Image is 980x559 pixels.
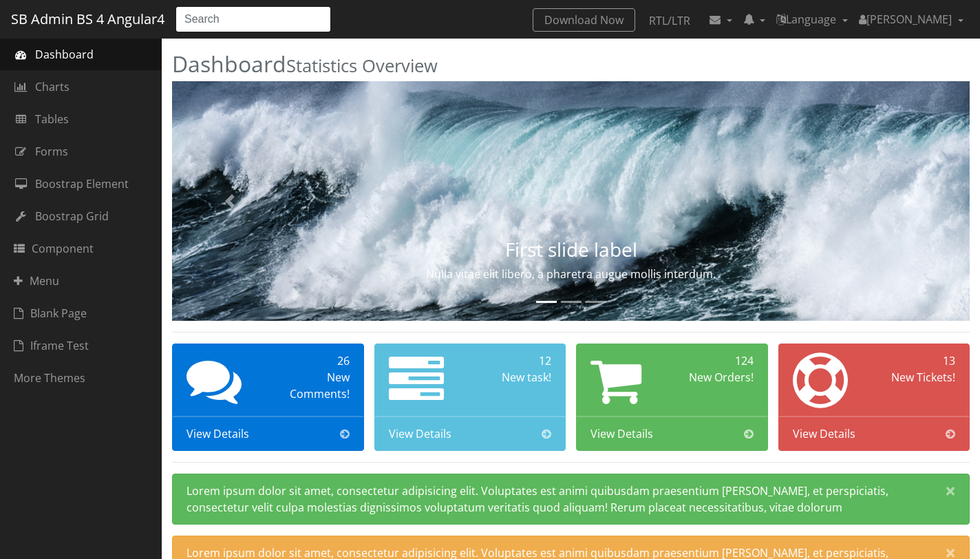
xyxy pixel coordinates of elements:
span: Menu [14,273,59,289]
div: New task! [475,369,551,386]
a: Language [771,6,853,33]
p: Nulla vitae elit libero, a pharetra augue mollis interdum. [292,266,850,282]
a: [PERSON_NAME] [853,6,969,33]
div: New Tickets! [879,369,955,386]
div: 12 [475,352,551,369]
h3: First slide label [292,239,850,260]
div: New Comments! [273,369,350,402]
img: Random first slide [172,81,970,321]
input: Search [175,6,331,32]
div: 124 [677,352,754,369]
a: SB Admin BS 4 Angular4 [11,6,164,32]
a: RTL/LTR [638,8,701,33]
div: 13 [879,352,955,369]
small: Statistics Overview [286,54,438,78]
span: View Details [389,425,451,442]
h2: Dashboard [172,52,970,76]
div: Lorem ipsum dolor sit amet, consectetur adipisicing elit. Voluptates est animi quibusdam praesent... [172,474,970,525]
span: × [946,481,955,500]
button: Close [932,474,969,507]
div: New Orders! [677,369,754,386]
div: 26 [273,352,350,369]
span: View Details [187,425,249,442]
span: View Details [590,425,653,442]
a: Download Now [533,8,635,32]
span: View Details [793,425,855,442]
